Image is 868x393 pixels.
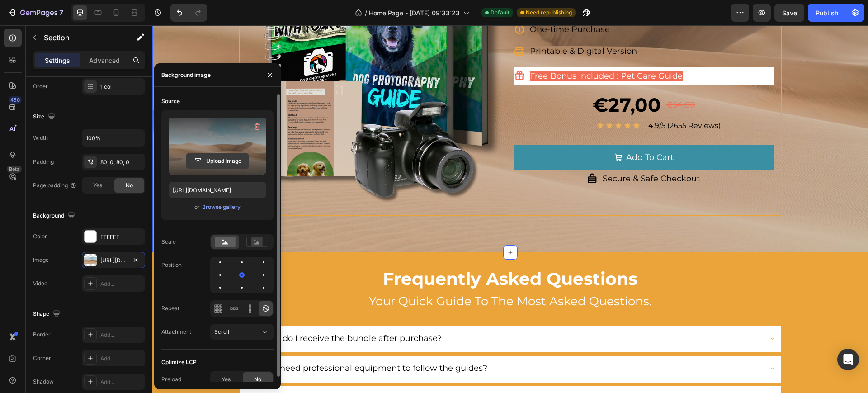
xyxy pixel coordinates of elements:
[439,66,509,93] div: €27,00
[152,25,868,393] iframe: Design area
[217,269,500,283] span: your quick guide to the most asked questions.
[33,134,48,142] div: Width
[33,82,48,90] div: Order
[491,9,509,17] span: Default
[496,94,621,107] p: 4.9/5 (2655 Reviews)
[33,232,47,241] div: Color
[816,8,838,18] div: Publish
[202,203,241,212] button: Browse gallery
[100,331,143,339] div: Add...
[93,181,102,189] span: Yes
[100,233,143,241] div: FFFFFF
[377,46,530,56] span: Free Bonus Included : Pet Care Guide
[222,375,231,384] span: Yes
[33,210,77,222] div: Background
[100,355,143,363] div: Add...
[44,32,118,43] p: Section
[254,375,261,384] span: No
[45,56,70,65] p: Settings
[33,279,47,288] div: Video
[377,19,511,33] p: Printable & Digital Version
[33,308,62,320] div: Shape
[782,9,797,17] span: Save
[513,71,544,88] div: €54,00
[526,9,572,17] span: Need republishing
[362,119,622,145] button: Add To Cart
[214,328,229,335] span: Scroll
[474,125,521,139] div: Add To Cart
[9,96,22,104] div: 450
[33,111,57,123] div: Size
[33,181,77,189] div: Page padding
[161,304,179,313] div: Repeat
[161,375,181,384] div: Preload
[33,158,54,166] div: Padding
[100,256,127,265] div: [URL][DOMAIN_NAME]
[59,7,63,18] p: 7
[100,158,143,166] div: 80, 0, 80, 0
[126,181,133,189] span: No
[100,280,143,288] div: Add...
[369,8,460,18] span: Home Page - [DATE] 09:33:23
[82,130,145,146] input: Auto
[161,71,211,79] div: Background image
[7,166,22,173] div: Beta
[186,153,249,169] button: Upload Image
[450,146,547,161] p: Secure & Safe Checkout
[774,4,804,22] button: Save
[33,354,51,362] div: Corner
[4,4,67,22] button: 7
[89,56,120,65] p: Advanced
[109,366,309,380] p: Can I really make money with dog photography?
[837,349,859,370] div: Open Intercom Messenger
[161,261,182,269] div: Position
[161,358,197,366] div: Optimize LCP
[365,8,367,18] span: /
[210,324,274,340] button: Scroll
[202,203,241,211] div: Browse gallery
[109,306,289,320] p: How do I receive the bundle after purchase?
[169,182,266,198] input: https://example.com/image.jpg
[33,378,54,386] div: Shadow
[170,4,207,22] div: Undo/Redo
[161,238,176,246] div: Scale
[100,378,143,386] div: Add...
[161,328,191,336] div: Attachment
[109,336,335,350] p: Do I need professional equipment to follow the guides?
[33,256,49,264] div: Image
[231,243,485,264] span: Frequently Asked Questions
[808,4,846,22] button: Publish
[161,97,180,105] div: Source
[100,83,143,91] div: 1 col
[194,202,200,213] span: or
[33,331,51,339] div: Border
